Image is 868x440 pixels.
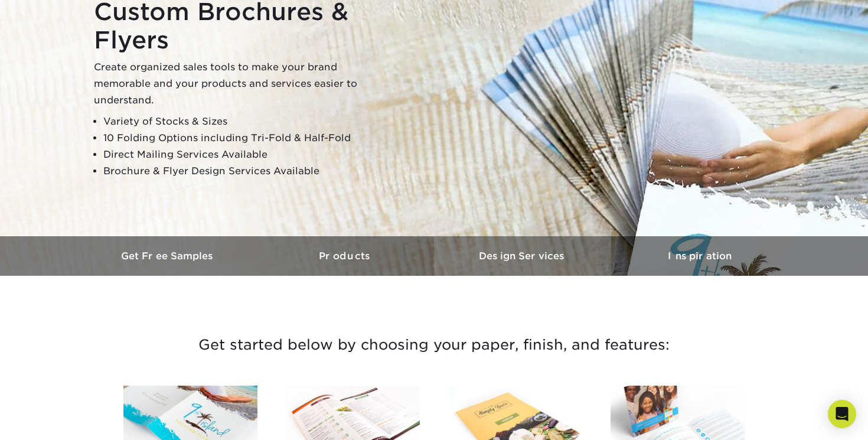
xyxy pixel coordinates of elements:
[103,113,389,130] li: Variety of Stocks & Sizes
[611,236,788,276] a: Inspiration
[257,236,434,276] a: Products
[434,250,611,262] h3: Design Services
[80,236,257,276] a: Get Free Samples
[611,250,788,262] h3: Inspiration
[434,236,611,276] a: Design Services
[257,250,434,262] h3: Products
[103,146,389,163] li: Direct Mailing Services Available
[94,59,389,109] p: Create organized sales tools to make your brand memorable and your products and services easier t...
[103,130,389,146] li: 10 Folding Options including Tri-Fold & Half-Fold
[89,318,779,371] h3: Get started below by choosing your paper, finish, and features:
[103,163,389,180] li: Brochure & Flyer Design Services Available
[828,400,856,428] div: Open Intercom Messenger
[80,250,257,262] h3: Get Free Samples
